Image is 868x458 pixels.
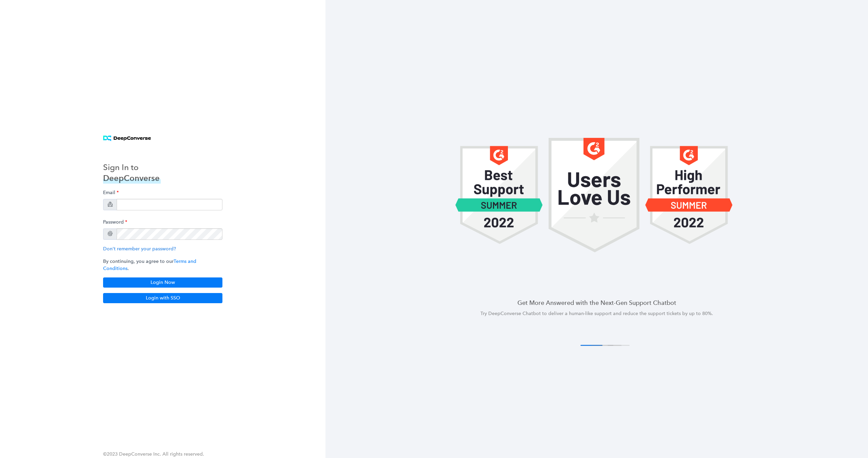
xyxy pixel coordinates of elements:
label: Email [103,186,119,199]
h3: Sign In to [103,162,161,173]
a: Don't remember your password? [103,246,176,252]
img: carousel 1 [645,138,733,252]
label: Password [103,216,127,228]
button: 4 [608,345,630,346]
span: Try DeepConverse Chatbot to deliver a human-like support and reduce the support tickets by up to ... [480,311,713,316]
h3: DeepConverse [103,173,161,184]
img: carousel 1 [549,138,639,252]
h4: Get More Answered with the Next-Gen Support Chatbot [342,298,852,307]
button: 3 [599,345,622,346]
a: Terms and Conditions [103,258,196,271]
img: horizontal logo [103,136,151,141]
span: ©2023 DeepConverse Inc. All rights reserved. [103,451,204,457]
button: Login with SSO [103,293,222,303]
button: 2 [591,345,613,346]
button: Login Now [103,277,222,288]
p: By continuing, you agree to our . [103,258,222,272]
img: carousel 1 [455,138,543,252]
button: 1 [580,345,603,346]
